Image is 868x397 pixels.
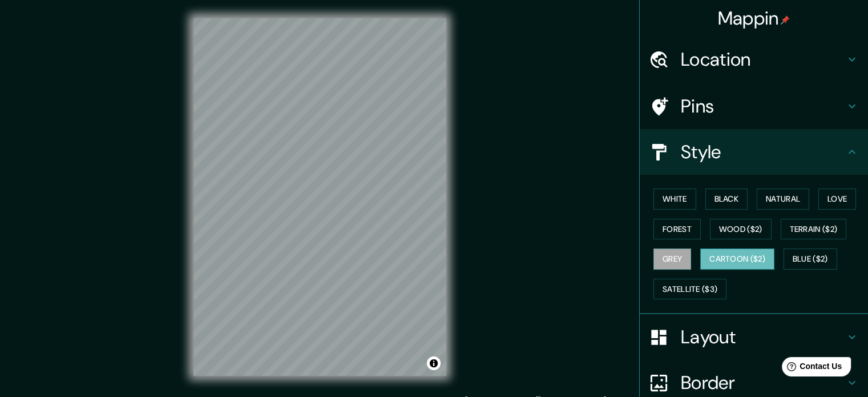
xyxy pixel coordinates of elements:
h4: Location [681,48,845,71]
button: Satellite ($3) [653,279,726,300]
h4: Layout [681,326,845,348]
h4: Border [681,371,845,394]
button: Terrain ($2) [781,219,847,240]
div: Style [640,129,868,175]
h4: Style [681,141,845,163]
button: Black [705,189,748,210]
div: Pins [640,83,868,129]
h4: Pins [681,95,845,118]
canvas: Map [193,18,446,376]
div: Location [640,37,868,82]
button: Natural [757,189,809,210]
button: White [653,189,696,210]
button: Grey [653,248,691,270]
button: Cartoon ($2) [700,248,774,270]
h4: Mappin [718,7,790,30]
button: Wood ($2) [710,219,772,240]
button: Toggle attribution [427,356,441,370]
img: pin-icon.png [781,15,790,25]
button: Love [818,189,856,210]
iframe: Help widget launcher [766,352,855,384]
button: Blue ($2) [784,248,837,270]
div: Layout [640,314,868,360]
button: Forest [653,219,701,240]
